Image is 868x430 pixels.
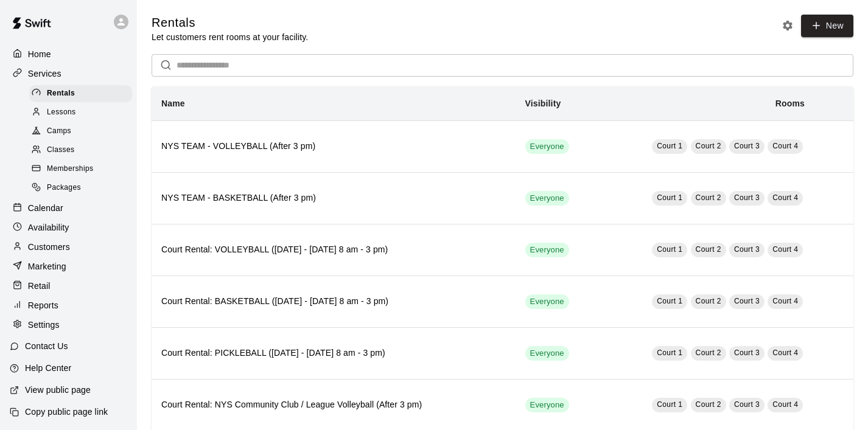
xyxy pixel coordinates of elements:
[696,245,721,254] span: Court 2
[696,297,721,305] span: Court 2
[525,139,569,154] div: This service is visible to all of your customers
[161,243,506,257] h6: Court Rental: VOLLEYBALL ([DATE] - [DATE] 8 am - 3 pm)
[779,16,797,35] button: Rental settings
[29,179,137,198] a: Packages
[47,125,71,137] span: Camps
[525,296,569,308] span: Everyone
[29,179,132,196] div: Packages
[29,161,132,178] div: Memberships
[772,349,798,357] span: Court 4
[772,142,798,150] span: Court 4
[525,191,569,206] div: This service is visible to all of your customers
[801,15,853,37] a: New
[161,140,506,153] h6: NYS TEAM - VOLLEYBALL (After 3 pm)
[525,346,569,361] div: This service is visible to all of your customers
[696,193,721,202] span: Court 2
[161,99,185,108] b: Name
[525,99,561,108] b: Visibility
[525,294,569,309] div: This service is visible to all of your customers
[28,221,69,234] p: Availability
[525,193,569,204] span: Everyone
[29,84,137,103] a: Rentals
[152,15,308,31] h5: Rentals
[25,406,108,418] p: Copy public page link
[29,122,137,141] a: Camps
[696,142,721,150] span: Court 2
[29,85,132,102] div: Rentals
[734,193,760,202] span: Court 3
[47,144,74,156] span: Classes
[525,141,569,153] span: Everyone
[25,362,71,374] p: Help Center
[28,241,70,253] p: Customers
[657,297,682,305] span: Court 1
[734,349,760,357] span: Court 3
[525,400,569,411] span: Everyone
[161,398,506,412] h6: Court Rental: NYS Community Club / League Volleyball (After 3 pm)
[161,347,506,360] h6: Court Rental: PICKLEBALL ([DATE] - [DATE] 8 am - 3 pm)
[28,319,60,331] p: Settings
[657,400,682,409] span: Court 1
[657,349,682,357] span: Court 1
[772,245,798,254] span: Court 4
[734,297,760,305] span: Court 3
[28,280,51,292] p: Retail
[10,277,127,295] a: Retail
[772,297,798,305] span: Court 4
[772,400,798,409] span: Court 4
[525,348,569,359] span: Everyone
[10,238,127,256] a: Customers
[47,163,93,175] span: Memberships
[25,384,91,396] p: View public page
[28,68,61,80] p: Services
[525,244,569,256] span: Everyone
[29,123,132,140] div: Camps
[10,64,127,83] a: Services
[696,400,721,409] span: Court 2
[10,218,127,237] a: Availability
[29,141,137,160] a: Classes
[28,299,58,311] p: Reports
[657,193,682,202] span: Court 1
[47,88,75,100] span: Rentals
[47,106,76,119] span: Lessons
[657,245,682,254] span: Court 1
[47,182,81,194] span: Packages
[525,243,569,257] div: This service is visible to all of your customers
[10,257,127,276] a: Marketing
[525,398,569,412] div: This service is visible to all of your customers
[696,349,721,357] span: Court 2
[28,260,66,272] p: Marketing
[28,202,63,214] p: Calendar
[29,142,132,159] div: Classes
[10,316,127,334] a: Settings
[29,160,137,179] a: Memberships
[10,296,127,314] a: Reports
[28,48,51,60] p: Home
[775,99,805,108] b: Rooms
[734,245,760,254] span: Court 3
[10,45,127,63] a: Home
[29,104,132,121] div: Lessons
[25,340,68,352] p: Contact Us
[772,193,798,202] span: Court 4
[734,400,760,409] span: Court 3
[10,199,127,217] a: Calendar
[734,142,760,150] span: Court 3
[29,103,137,122] a: Lessons
[161,295,506,308] h6: Court Rental: BASKETBALL ([DATE] - [DATE] 8 am - 3 pm)
[152,31,308,43] p: Let customers rent rooms at your facility.
[657,142,682,150] span: Court 1
[161,192,506,205] h6: NYS TEAM - BASKETBALL (After 3 pm)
